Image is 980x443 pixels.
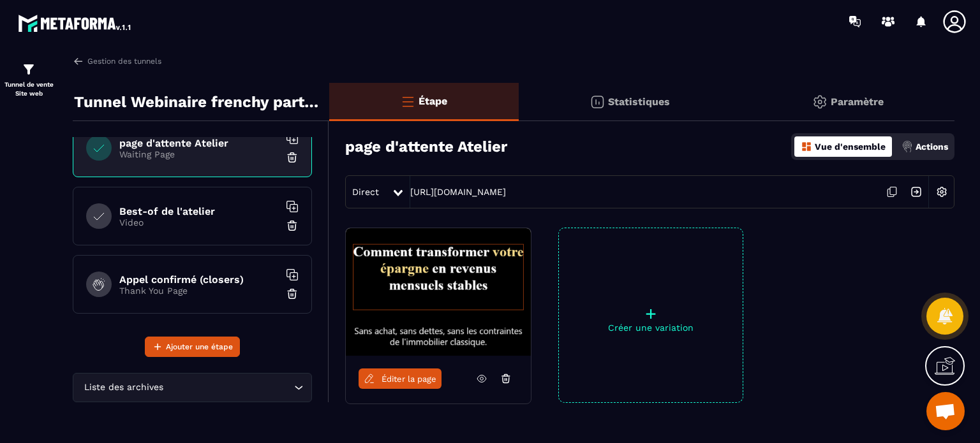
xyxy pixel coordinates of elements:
[904,180,928,204] img: arrow-next.bcc2205e.svg
[166,340,233,353] span: Ajouter une étape
[73,373,312,402] div: Search for option
[73,55,84,67] img: arrow
[119,149,279,159] p: Waiting Page
[345,138,507,156] h3: page d'attente Atelier
[410,187,506,197] a: [URL][DOMAIN_NAME]
[815,142,886,152] p: Vue d'ensemble
[916,142,948,152] p: Actions
[831,96,884,108] p: Paramètre
[608,96,670,108] p: Statistiques
[902,141,913,152] img: actions.d6e523a2.png
[359,368,442,389] a: Éditer la page
[930,180,954,204] img: setting-w.858f3a88.svg
[3,52,54,108] a: formationformationTunnel de vente Site web
[382,374,436,384] span: Éditer la page
[74,89,320,115] p: Tunnel Webinaire frenchy partners
[926,392,965,430] a: Ouvrir le chat
[119,273,279,286] h6: Appel confirmé (closers)
[286,287,299,300] img: trash
[3,80,54,98] p: Tunnel de vente Site web
[590,94,605,110] img: stats.20deebd0.svg
[419,95,447,107] p: Étape
[119,205,279,217] h6: Best-of de l'atelier
[559,305,743,323] p: +
[352,187,379,197] span: Direct
[119,286,279,296] p: Thank You Page
[18,11,133,34] img: logo
[559,323,743,333] p: Créer une variation
[81,381,166,395] span: Liste des archives
[166,381,291,395] input: Search for option
[21,62,36,77] img: formation
[119,137,279,149] h6: page d'attente Atelier
[812,94,828,110] img: setting-gr.5f69749f.svg
[73,55,161,67] a: Gestion des tunnels
[119,217,279,228] p: Video
[801,141,812,152] img: dashboard-orange.40269519.svg
[286,151,299,164] img: trash
[145,337,240,357] button: Ajouter une étape
[286,219,299,232] img: trash
[346,228,531,356] img: image
[400,94,415,109] img: bars-o.4a397970.svg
